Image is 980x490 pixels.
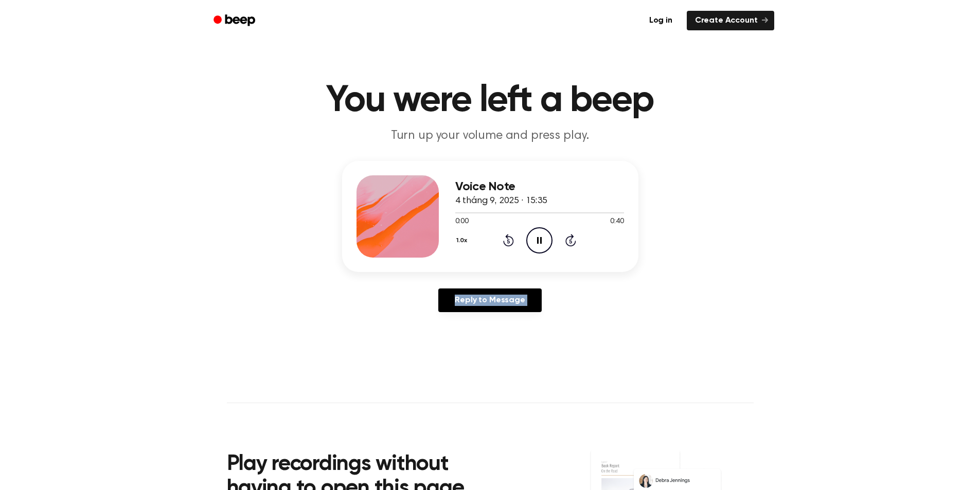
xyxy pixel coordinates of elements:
button: 1.0x [455,232,471,249]
span: 4 tháng 9, 2025 · 15:35 [455,196,547,206]
span: 0:40 [610,216,623,227]
h3: Voice Note [455,180,624,194]
a: Create Account [687,11,774,30]
span: 0:00 [455,216,469,227]
p: Turn up your volume and press play. [293,128,688,144]
a: Beep [206,11,264,31]
a: Reply to Message [438,288,541,312]
a: Log in [641,11,681,30]
h1: You were left a beep [227,82,754,119]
